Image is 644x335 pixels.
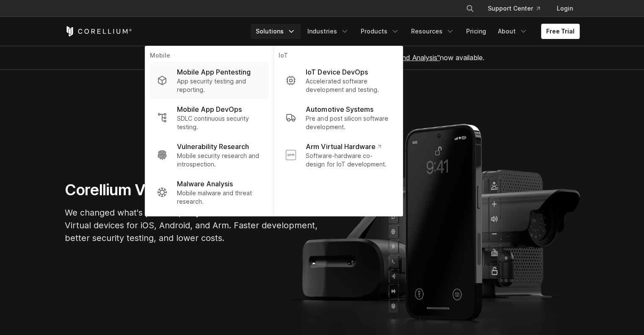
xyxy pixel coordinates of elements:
[493,24,533,39] a: About
[461,24,491,39] a: Pricing
[150,174,268,211] a: Malware Analysis Mobile malware and threat research.
[306,141,381,152] p: Arm Virtual Hardware
[177,189,261,206] p: Mobile malware and threat research.
[541,24,580,39] a: Free Trial
[302,24,354,39] a: Industries
[177,77,261,94] p: App security testing and reporting.
[177,152,261,169] p: Mobile security research and introspection.
[456,1,580,16] div: Navigation Menu
[306,67,368,77] p: IoT Device DevOps
[306,104,373,114] p: Automotive Systems
[279,136,397,174] a: Arm Virtual Hardware Software-hardware co-design for IoT development.
[177,67,251,77] p: Mobile App Pentesting
[279,99,397,136] a: Automotive Systems Pre and post silicon software development.
[406,24,459,39] a: Resources
[65,206,319,244] p: We changed what's possible, so you can build what's next. Virtual devices for iOS, Android, and A...
[150,136,268,174] a: Vulnerability Research Mobile security research and introspection.
[481,1,547,16] a: Support Center
[306,77,390,94] p: Accelerated software development and testing.
[150,99,268,136] a: Mobile App DevOps SDLC continuous security testing.
[306,114,390,131] p: Pre and post silicon software development.
[279,62,397,99] a: IoT Device DevOps Accelerated software development and testing.
[462,1,478,16] button: Search
[356,24,404,39] a: Products
[177,104,242,114] p: Mobile App DevOps
[150,62,268,99] a: Mobile App Pentesting App security testing and reporting.
[279,51,397,62] p: IoT
[65,180,319,199] h1: Corellium Virtual Hardware
[251,24,580,39] div: Navigation Menu
[251,24,301,39] a: Solutions
[177,114,261,131] p: SDLC continuous security testing.
[177,179,233,189] p: Malware Analysis
[306,152,390,169] p: Software-hardware co-design for IoT development.
[177,141,249,152] p: Vulnerability Research
[550,1,580,16] a: Login
[65,26,132,36] a: Corellium Home
[150,51,268,62] p: Mobile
